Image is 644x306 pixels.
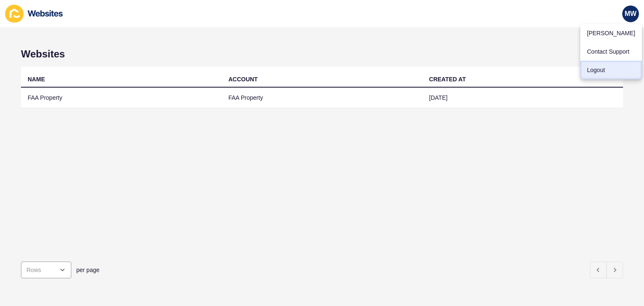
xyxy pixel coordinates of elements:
div: NAME [28,75,45,83]
div: ACCOUNT [229,75,258,83]
div: open menu [21,262,71,278]
span: per page [76,266,99,274]
div: CREATED AT [429,75,466,83]
a: Contact Support [580,42,642,61]
td: FAA Property [222,88,423,108]
td: FAA Property [21,88,222,108]
h1: Websites [21,48,623,60]
a: [PERSON_NAME] [580,24,642,42]
span: MW [625,10,636,18]
a: Logout [580,61,642,79]
td: [DATE] [422,88,623,108]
